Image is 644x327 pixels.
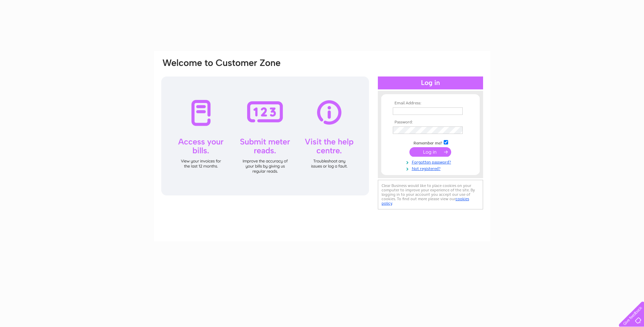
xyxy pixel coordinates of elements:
[391,101,470,106] th: Email Address:
[378,180,483,209] div: Clear Business would like to place cookies on your computer to improve your experience of the sit...
[393,165,470,171] a: Not registered?
[391,120,470,125] th: Password:
[393,158,470,165] a: Forgotten password?
[391,139,470,146] td: Remember me?
[382,196,469,206] a: cookies policy
[409,147,451,157] input: Submit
